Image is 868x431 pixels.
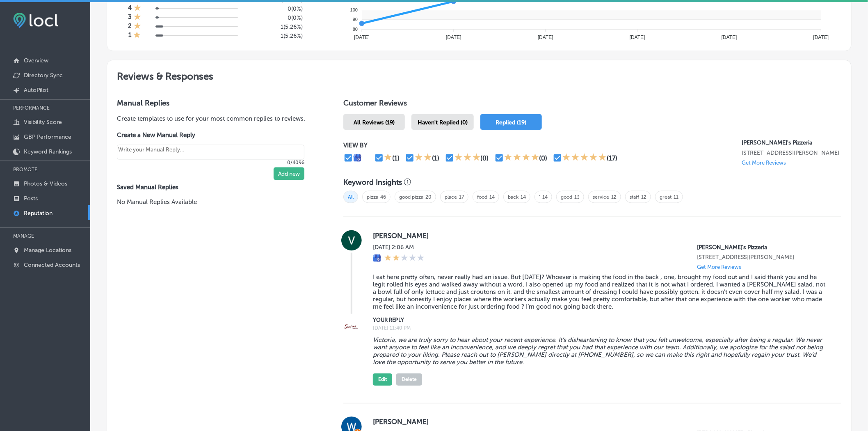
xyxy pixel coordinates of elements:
a: good pizza [399,194,423,200]
a: 20 [425,194,432,200]
div: 1 Star [133,31,141,40]
button: Add new [274,167,304,180]
p: Get More Reviews [742,160,786,166]
tspan: [DATE] [813,34,829,40]
p: Reputation [24,210,53,217]
label: Saved Manual Replies [117,183,317,191]
tspan: [DATE] [722,34,737,40]
a: 14 [521,194,526,200]
p: GBP Performance [24,133,71,140]
div: (0) [481,154,489,162]
div: 1 Star [384,153,392,163]
a: service [593,194,609,200]
p: Create templates to use for your most common replies to reviews. [117,114,317,123]
p: 4125 Race Track Road Saint Johns, FL 32259, US [742,149,841,156]
tspan: 80 [353,27,358,32]
img: fda3e92497d09a02dc62c9cd864e3231.png [13,13,58,28]
a: place [445,194,457,200]
div: 4 Stars [504,153,539,163]
p: Directory Sync [24,72,63,79]
p: Connected Accounts [24,261,80,268]
h5: 1 ( 5.26% ) [244,32,303,39]
blockquote: Victoria, we are truly sorry to hear about your recent experience. It’s disheartening to know tha... [373,337,828,366]
div: (1) [432,154,439,162]
div: 1 Star [134,13,141,22]
p: 0/4096 [117,160,304,165]
blockquote: I eat here pretty often, never really had an issue. But [DATE]? Whoever is making the food in the... [373,274,828,311]
span: Haven't Replied (0) [418,119,468,126]
a: 46 [380,194,386,200]
h4: 1 [128,31,131,40]
tspan: [DATE] [446,34,461,40]
h5: 0 ( 0% ) [244,5,303,12]
div: (1) [392,154,400,162]
tspan: 90 [353,17,358,22]
a: 12 [641,194,646,200]
a: 14 [489,194,495,200]
p: No Manual Replies Available [117,197,317,206]
button: Delete [396,374,422,386]
p: Visibility Score [24,119,62,126]
p: Posts [24,195,38,202]
p: Get More Reviews [697,264,741,271]
label: [DATE] 2:06 AM [373,244,425,251]
div: 1 Star [134,22,141,31]
h5: 0 ( 0% ) [244,14,303,21]
div: 2 Stars [415,153,432,163]
a: 13 [574,194,580,200]
a: 12 [611,194,617,200]
p: Serafina's Pizzeria [697,244,828,251]
tspan: [DATE] [354,34,370,40]
p: AutoPilot [24,87,48,94]
p: Photos & Videos [24,180,67,187]
div: 5 Stars [562,153,607,163]
div: 2 Stars [384,254,425,263]
img: Image [341,316,362,337]
label: YOUR REPLY [373,317,828,323]
h2: Reviews & Responses [107,60,851,89]
a: 11 [674,194,678,200]
span: All [343,191,358,203]
h4: 4 [128,4,132,13]
a: 17 [459,194,464,200]
tspan: [DATE] [630,34,645,40]
div: (0) [539,154,548,162]
label: [PERSON_NAME] [373,418,828,426]
p: Overview [24,57,48,64]
h4: 2 [128,22,132,31]
h1: Customer Reviews [343,99,841,111]
textarea: Create your Quick Reply [117,145,304,160]
tspan: 100 [350,7,358,12]
span: All Reviews (19) [354,119,395,126]
button: Edit [373,374,392,386]
tspan: [DATE] [538,34,553,40]
label: [PERSON_NAME] [373,232,828,240]
a: food [477,194,487,200]
h4: 3 [128,13,132,22]
a: pizza [367,194,378,200]
div: 3 Stars [455,153,481,163]
div: (17) [607,154,617,162]
p: 4125 Race Track Road [697,254,828,261]
a: great [660,194,672,200]
a: 14 [542,194,548,200]
label: [DATE] 11:40 PM [373,326,828,331]
a: good [561,194,572,200]
span: Replied (19) [496,119,527,126]
a: back [508,194,519,200]
p: VIEW BY [343,142,742,149]
h5: 1 ( 5.26% ) [244,23,303,30]
p: Serafina's Pizzeria [742,139,841,146]
a: staff [630,194,639,200]
h3: Keyword Insights [343,178,402,187]
p: Manage Locations [24,247,71,254]
p: Keyword Rankings [24,148,72,155]
a: ’ [539,194,540,200]
label: Create a New Manual Reply [117,131,304,139]
h3: Manual Replies [117,99,317,108]
div: 1 Star [134,4,141,13]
